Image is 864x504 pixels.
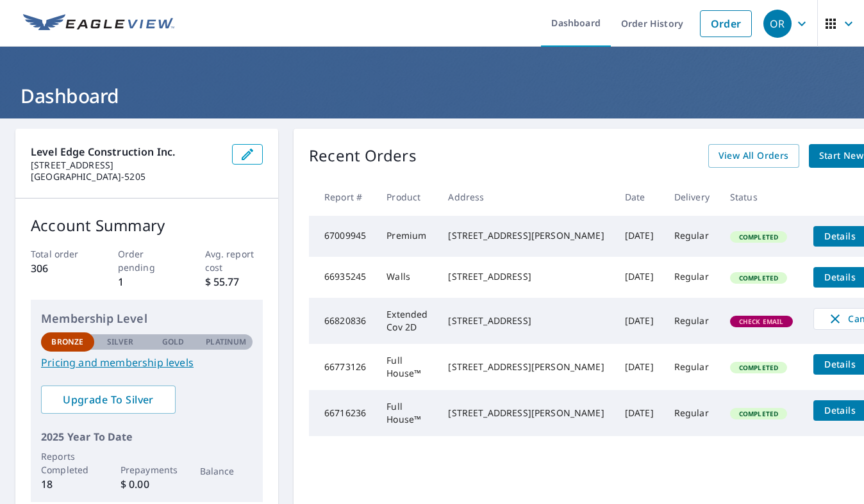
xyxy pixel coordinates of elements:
p: 18 [41,476,94,492]
td: 66820836 [309,298,376,344]
td: [DATE] [615,216,664,257]
td: Full House™ [376,344,438,390]
div: [STREET_ADDRESS][PERSON_NAME] [448,229,604,242]
div: OR [763,10,792,38]
td: Walls [376,257,438,298]
th: Date [615,178,664,216]
span: View All Orders [719,148,789,164]
td: Extended Cov 2D [376,298,438,344]
p: Gold [162,336,184,348]
div: [STREET_ADDRESS][PERSON_NAME] [448,361,604,373]
p: 1 [118,274,176,289]
p: Silver [107,336,134,348]
td: Regular [664,390,720,436]
img: EV Logo [23,14,174,33]
p: 306 [31,261,89,276]
span: Details [821,358,860,370]
span: Completed [731,409,786,418]
span: Completed [731,363,786,372]
td: 66716236 [309,390,376,436]
td: [DATE] [615,344,664,390]
div: [STREET_ADDRESS] [448,314,604,327]
p: $ 0.00 [120,476,174,492]
p: Avg. report cost [205,247,263,274]
th: Delivery [664,178,720,216]
span: Completed [731,232,786,241]
h1: Dashboard [15,83,849,109]
th: Address [438,178,614,216]
td: [DATE] [615,257,664,298]
p: Level Edge Construction Inc. [31,144,222,159]
p: 2025 Year To Date [41,429,253,444]
a: Pricing and membership levels [41,355,253,370]
td: 66935245 [309,257,376,298]
a: View All Orders [708,144,799,168]
td: 67009945 [309,216,376,257]
p: $ 55.77 [205,274,263,289]
p: Bronze [51,336,83,348]
th: Product [376,178,438,216]
td: Full House™ [376,390,438,436]
td: Premium [376,216,438,257]
td: [DATE] [615,390,664,436]
a: Order [700,10,752,37]
p: [GEOGRAPHIC_DATA]-5205 [31,171,222,183]
p: Order pending [118,247,176,274]
span: Upgrade To Silver [51,393,165,407]
p: Membership Level [41,310,253,327]
td: 66773126 [309,344,376,390]
p: [STREET_ADDRESS] [31,159,222,171]
p: Account Summary [31,214,263,237]
p: Balance [200,464,253,478]
td: Regular [664,216,720,257]
td: [DATE] [615,298,664,344]
span: Check Email [731,317,792,326]
div: [STREET_ADDRESS] [448,270,604,283]
p: Total order [31,247,89,261]
div: [STREET_ADDRESS][PERSON_NAME] [448,407,604,419]
p: Platinum [206,336,246,348]
p: Reports Completed [41,450,94,476]
span: Completed [731,273,786,282]
p: Recent Orders [309,144,417,168]
p: Prepayments [120,463,174,476]
span: Details [821,404,860,416]
th: Status [720,178,803,216]
td: Regular [664,257,720,298]
td: Regular [664,344,720,390]
td: Regular [664,298,720,344]
span: Details [821,271,860,283]
span: Details [821,230,860,242]
th: Report # [309,178,376,216]
a: Upgrade To Silver [41,386,176,414]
